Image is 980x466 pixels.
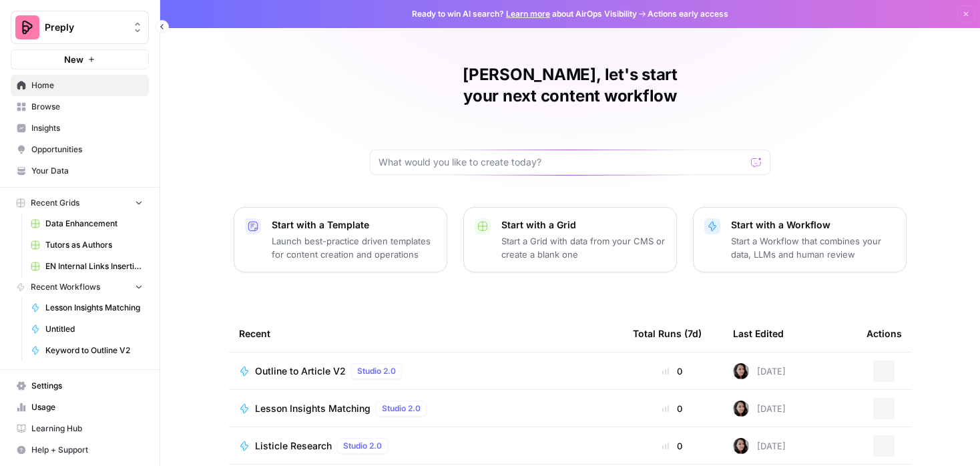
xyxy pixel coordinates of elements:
span: Ready to win AI search? about AirOps Visibility [412,8,637,20]
p: Launch best-practice driven templates for content creation and operations [272,234,436,261]
a: Lesson Insights MatchingStudio 2.0 [239,401,611,417]
a: Browse [11,96,149,118]
button: Recent Workflows [11,277,149,297]
p: Start with a Grid [501,218,666,232]
a: Usage [11,397,149,418]
span: Help + Support [31,444,143,456]
button: Start with a GridStart a Grid with data from your CMS or create a blank one [463,207,677,272]
span: Lesson Insights Matching [45,302,143,314]
a: Your Data [11,160,149,182]
div: 0 [633,439,712,453]
span: Outline to Article V2 [255,365,346,378]
div: 0 [633,402,712,415]
span: Lesson Insights Matching [255,402,371,415]
div: 0 [633,365,712,378]
a: Opportunities [11,139,149,160]
div: [DATE] [733,438,786,454]
span: Studio 2.0 [382,403,421,415]
span: Opportunities [31,144,143,156]
span: Tutors as Authors [45,239,143,251]
span: Actions early access [648,8,728,20]
span: Preply [45,21,126,34]
span: Studio 2.0 [357,365,396,377]
span: Insights [31,122,143,134]
div: [DATE] [733,401,786,417]
button: Workspace: Preply [11,11,149,44]
span: EN Internal Links Insertion [45,260,143,272]
a: EN Internal Links Insertion [25,256,149,277]
span: Keyword to Outline V2 [45,344,143,357]
p: Start with a Workflow [731,218,895,232]
a: Home [11,75,149,96]
a: Learning Hub [11,418,149,439]
input: What would you like to create today? [379,156,746,169]
img: 0od0somutai3rosqwdkhgswflu93 [733,438,749,454]
span: Untitled [45,323,143,335]
span: Recent Grids [31,197,79,209]
p: Start with a Template [272,218,436,232]
a: Untitled [25,318,149,340]
span: Recent Workflows [31,281,100,293]
span: Studio 2.0 [343,440,382,452]
img: 0od0somutai3rosqwdkhgswflu93 [733,401,749,417]
a: Tutors as Authors [25,234,149,256]
a: Lesson Insights Matching [25,297,149,318]
a: Settings [11,375,149,397]
a: Insights [11,118,149,139]
img: Preply Logo [15,15,39,39]
button: Help + Support [11,439,149,461]
div: [DATE] [733,363,786,379]
span: Settings [31,380,143,392]
button: Start with a WorkflowStart a Workflow that combines your data, LLMs and human review [693,207,907,272]
span: New [64,53,83,66]
div: Actions [867,315,902,352]
span: Listicle Research [255,439,332,453]
span: Learning Hub [31,423,143,435]
p: Start a Grid with data from your CMS or create a blank one [501,234,666,261]
span: Your Data [31,165,143,177]
h1: [PERSON_NAME], let's start your next content workflow [370,64,770,107]
span: Home [31,79,143,91]
div: Last Edited [733,315,784,352]
div: Recent [239,315,611,352]
a: Keyword to Outline V2 [25,340,149,361]
button: Start with a TemplateLaunch best-practice driven templates for content creation and operations [234,207,447,272]
span: Browse [31,101,143,113]
a: Data Enhancement [25,213,149,234]
button: New [11,49,149,69]
img: 0od0somutai3rosqwdkhgswflu93 [733,363,749,379]
span: Data Enhancement [45,218,143,230]
a: Listicle ResearchStudio 2.0 [239,438,611,454]
a: Learn more [506,9,550,19]
a: Outline to Article V2Studio 2.0 [239,363,611,379]
span: Usage [31,401,143,413]
button: Recent Grids [11,193,149,213]
p: Start a Workflow that combines your data, LLMs and human review [731,234,895,261]
div: Total Runs (7d) [633,315,702,352]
